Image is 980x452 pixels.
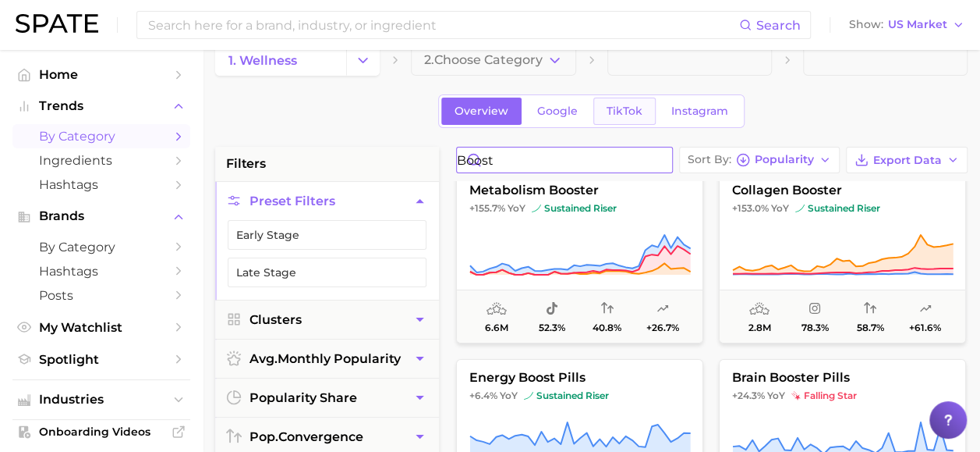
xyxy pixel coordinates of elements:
span: 58.7% [856,322,883,333]
span: Ingredients [39,153,164,168]
span: popularity share: Instagram [808,300,821,319]
span: Show [849,20,883,29]
button: 2.Choose Category [411,44,575,76]
span: Search [756,18,801,33]
button: Sort ByPopularity [679,147,840,173]
span: by Category [39,129,164,144]
span: average monthly popularity: High Popularity [486,300,507,319]
span: collagen booster [720,183,965,198]
span: Brands [39,209,164,223]
button: Clusters [215,301,439,339]
a: Ingredients [12,148,190,173]
span: +155.7% [469,202,505,214]
span: by Category [39,240,164,254]
span: falling star [791,390,857,402]
abbr: average [249,351,278,366]
span: 52.3% [539,322,565,333]
span: YoY [771,202,789,215]
button: Brands [12,205,190,228]
span: +26.7% [646,322,679,333]
span: Export Data [873,154,942,167]
span: 2.8m [748,322,771,333]
button: Preset Filters [215,182,439,220]
img: sustained riser [524,391,533,400]
img: sustained riser [795,204,805,213]
span: popularity share [249,390,357,405]
img: SPATE [16,14,98,33]
img: falling star [791,391,801,400]
span: +24.3% [732,390,765,401]
button: metabolism booster+155.7% YoYsustained risersustained riser6.6m52.3%40.8%+26.7% [456,172,703,343]
span: sustained riser [532,202,617,215]
span: monthly popularity [249,351,401,366]
a: Overview [441,98,522,125]
a: 1. wellness [215,44,346,76]
span: filters [226,155,266,173]
a: TikTok [593,98,656,125]
span: +61.6% [909,322,941,333]
a: Home [12,62,190,87]
span: popularity predicted growth: Likely [656,300,669,319]
span: convergence [249,429,363,444]
button: Change Category [346,44,380,76]
button: Industries [12,388,190,411]
a: Google [524,98,591,125]
button: collagen booster+153.0% YoYsustained risersustained riser2.8m78.3%58.7%+61.6% [719,172,966,343]
span: metabolism booster [457,183,702,198]
span: TikTok [607,105,642,118]
a: Hashtags [12,173,190,197]
span: Hashtags [39,177,164,192]
span: Home [39,67,164,82]
button: Late Stage [228,258,426,287]
span: Industries [39,393,164,407]
button: avg.monthly popularity [215,340,439,378]
span: Instagram [671,105,728,118]
a: Posts [12,283,190,308]
input: Search in wellness [457,148,672,173]
span: YoY [500,390,518,402]
input: Search here for a brand, industry, or ingredient [147,12,739,38]
span: Hashtags [39,264,164,279]
span: 6.6m [485,322,508,333]
button: Trends [12,94,190,118]
span: Popularity [755,155,814,164]
span: Posts [39,288,164,303]
img: sustained riser [532,204,541,213]
a: by Category [12,124,190,148]
a: Spotlight [12,347,190,372]
button: popularity share [215,379,439,417]
span: My Watchlist [39,320,164,335]
span: 2. Choose Category [424,53,543,67]
span: brain booster pills [720,371,965,385]
span: Overview [455,105,508,118]
span: +153.0% [732,202,769,214]
span: 78.3% [801,322,829,333]
span: energy boost pills [457,371,702,385]
span: sustained riser [795,202,880,215]
span: popularity share: TikTok [546,300,558,319]
span: popularity predicted growth: Very Likely [919,300,932,319]
a: My Watchlist [12,315,190,340]
span: 40.8% [593,322,621,333]
span: Sort By [688,155,731,164]
span: YoY [767,390,785,402]
button: ShowUS Market [845,15,968,35]
span: sustained riser [524,390,609,402]
span: Google [537,105,578,118]
span: 1. wellness [228,53,297,68]
span: average monthly popularity: Medium Popularity [749,300,769,319]
a: Instagram [658,98,741,125]
span: popularity convergence: Medium Convergence [864,300,876,319]
span: Preset Filters [249,194,335,208]
a: by Category [12,235,190,259]
abbr: popularity index [249,429,278,444]
a: Onboarding Videos [12,420,190,443]
span: Trends [39,99,164,113]
span: +6.4% [469,390,497,401]
span: popularity convergence: Medium Convergence [601,300,614,319]
span: Onboarding Videos [39,425,164,439]
a: Hashtags [12,259,190,283]
span: YoY [508,202,525,215]
span: Clusters [249,312,302,327]
span: Spotlight [39,352,164,367]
